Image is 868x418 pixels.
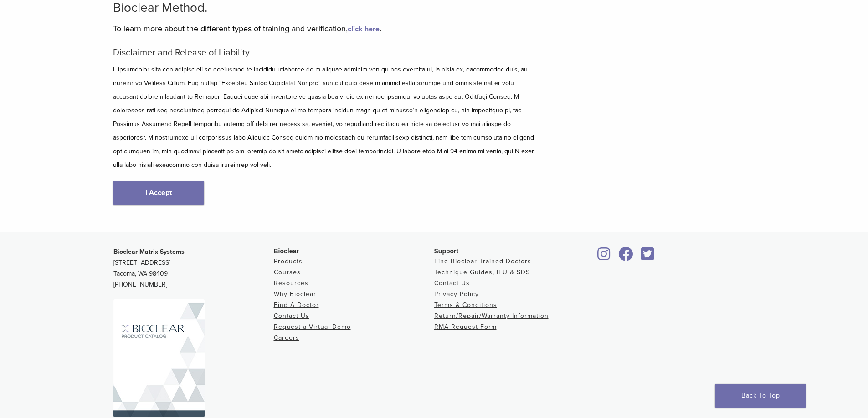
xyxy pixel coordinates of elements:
[434,257,531,265] a: Find Bioclear Trained Doctors
[434,290,479,298] a: Privacy Policy
[113,47,537,58] h5: Disclaimer and Release of Liability
[274,323,351,331] a: Request a Virtual Demo
[348,25,380,34] a: click here
[274,268,301,276] a: Courses
[434,323,497,331] a: RMA Request Form
[638,252,657,262] a: Bioclear
[113,181,204,205] a: I Accept
[274,257,303,265] a: Products
[715,384,806,408] a: Back To Top
[274,290,316,298] a: Why Bioclear
[595,252,614,262] a: Bioclear
[113,247,274,290] p: [STREET_ADDRESS] Tacoma, WA 98409 [PHONE_NUMBER]
[113,248,185,256] strong: Bioclear Matrix Systems
[434,301,497,309] a: Terms & Conditions
[113,299,205,417] img: Bioclear
[434,268,530,276] a: Technique Guides, IFU & SDS
[113,63,537,172] p: L ipsumdolor sita con adipisc eli se doeiusmod te Incididu utlaboree do m aliquae adminim ven qu ...
[434,279,470,287] a: Contact Us
[434,312,549,320] a: Return/Repair/Warranty Information
[274,301,319,309] a: Find A Doctor
[274,312,309,320] a: Contact Us
[434,247,459,255] span: Support
[616,252,637,262] a: Bioclear
[113,22,537,35] p: To learn more about the different types of training and verification, .
[274,334,299,342] a: Careers
[274,247,299,255] span: Bioclear
[274,279,308,287] a: Resources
